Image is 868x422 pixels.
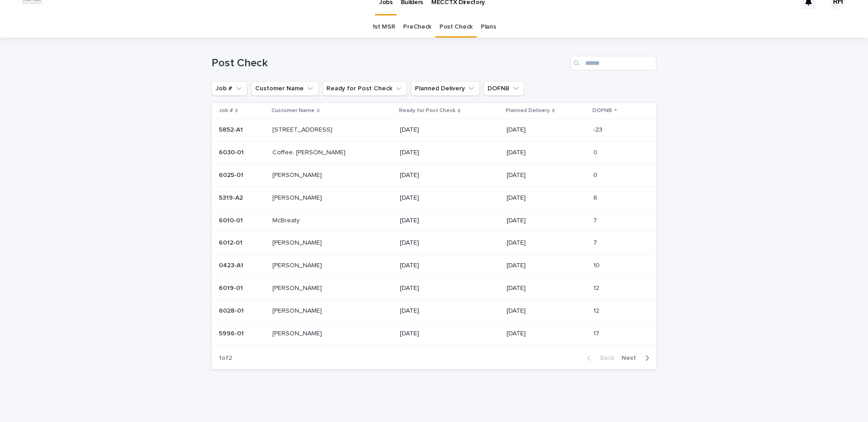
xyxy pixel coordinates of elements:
tr: 6010-016010-01 McBreatyMcBreaty [DATE][DATE]77 [212,209,656,232]
p: [DATE] [507,285,586,292]
p: [PERSON_NAME] [272,328,324,338]
p: -23 [593,124,604,134]
p: [DATE] [507,217,586,225]
p: [PERSON_NAME] [272,192,324,202]
p: 1 of 2 [212,347,239,369]
span: Next [621,355,641,361]
p: Ready for Post Check [399,106,455,116]
p: 6 [593,192,599,202]
a: PreCheck [403,16,431,38]
p: 6028-01 [219,305,246,315]
p: [PERSON_NAME] [272,170,324,179]
button: DOFNB [483,81,524,96]
p: [PERSON_NAME] [272,283,324,292]
p: [DATE] [507,307,586,315]
p: [PERSON_NAME] [272,260,324,270]
button: Job # [212,81,247,96]
p: [PERSON_NAME] [272,237,324,247]
h1: Post Check [212,57,567,70]
p: 12 [593,283,601,292]
tr: 0423-A10423-A1 [PERSON_NAME][PERSON_NAME] [DATE][DATE]1010 [212,255,656,277]
button: Back [580,354,618,362]
p: 0423-A1 [219,260,245,270]
p: [DATE] [400,285,491,292]
p: [DATE] [400,239,491,247]
p: McBreaty [272,215,301,225]
p: 5996-01 [219,328,246,338]
button: Ready for Post Check [322,81,407,96]
p: Planned Delivery [506,106,550,116]
button: Next [618,354,656,362]
p: 0 [593,147,599,157]
p: [DATE] [400,217,491,225]
p: [DATE] [400,172,491,179]
p: [DATE] [400,307,491,315]
p: Customer Name [271,106,315,116]
p: 6025-01 [219,170,245,179]
p: DOFNB [592,106,612,116]
p: [PERSON_NAME] [272,305,324,315]
a: Plans [481,16,496,38]
p: 7 [593,215,599,225]
p: [DATE] [507,194,586,202]
p: [DATE] [400,330,491,338]
p: 17 [593,328,601,338]
p: 6012-01 [219,237,244,247]
a: Post Check [439,16,473,38]
p: [DATE] [507,126,586,134]
p: 5319-A2 [219,192,245,202]
p: Job # [219,106,233,116]
p: [DATE] [507,330,586,338]
p: [DATE] [400,194,491,202]
p: 6030-01 [219,147,246,157]
tr: 5996-015996-01 [PERSON_NAME][PERSON_NAME] [DATE][DATE]1717 [212,322,656,345]
button: Customer Name [251,81,319,96]
tr: 6028-016028-01 [PERSON_NAME][PERSON_NAME] [DATE][DATE]1212 [212,299,656,322]
p: [DATE] [507,172,586,179]
p: 6019-01 [219,283,245,292]
tr: 6025-016025-01 [PERSON_NAME][PERSON_NAME] [DATE][DATE]00 [212,164,656,186]
p: Coffee, [PERSON_NAME] [272,147,347,157]
p: 10 [593,260,602,270]
p: 0 [593,170,599,179]
span: Back [595,355,614,361]
p: [DATE] [507,239,586,247]
p: 12 [593,305,601,315]
tr: 6030-016030-01 Coffee, [PERSON_NAME]Coffee, [PERSON_NAME] [DATE][DATE]00 [212,142,656,164]
p: [DATE] [400,149,491,157]
a: 1st MSR [372,16,395,38]
tr: 5319-A25319-A2 [PERSON_NAME][PERSON_NAME] [DATE][DATE]66 [212,186,656,209]
p: [STREET_ADDRESS] [272,124,334,134]
p: [DATE] [400,126,491,134]
p: [DATE] [400,262,491,270]
button: Planned Delivery [411,81,480,96]
input: Search [570,56,656,70]
p: [DATE] [507,149,586,157]
p: 6010-01 [219,215,245,225]
p: [DATE] [507,262,586,270]
tr: 5852-A15852-A1 [STREET_ADDRESS][STREET_ADDRESS] [DATE][DATE]-23-23 [212,119,656,142]
tr: 6019-016019-01 [PERSON_NAME][PERSON_NAME] [DATE][DATE]1212 [212,277,656,299]
p: 7 [593,237,599,247]
tr: 6012-016012-01 [PERSON_NAME][PERSON_NAME] [DATE][DATE]77 [212,232,656,255]
p: 5852-A1 [219,124,245,134]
